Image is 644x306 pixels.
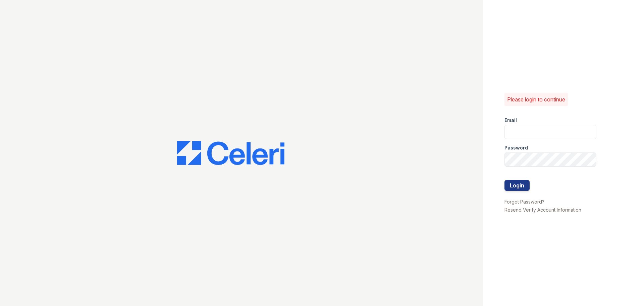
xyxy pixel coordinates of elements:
button: Login [504,180,530,191]
label: Password [504,144,528,151]
p: Please login to continue [507,95,565,103]
label: Email [504,117,517,124]
a: Resend Verify Account Information [504,207,581,213]
a: Forgot Password? [504,199,544,205]
img: CE_Logo_Blue-a8612792a0a2168367f1c8372b55b34899dd931a85d93a1a3d3e32e68fde9ad4.png [177,141,284,165]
